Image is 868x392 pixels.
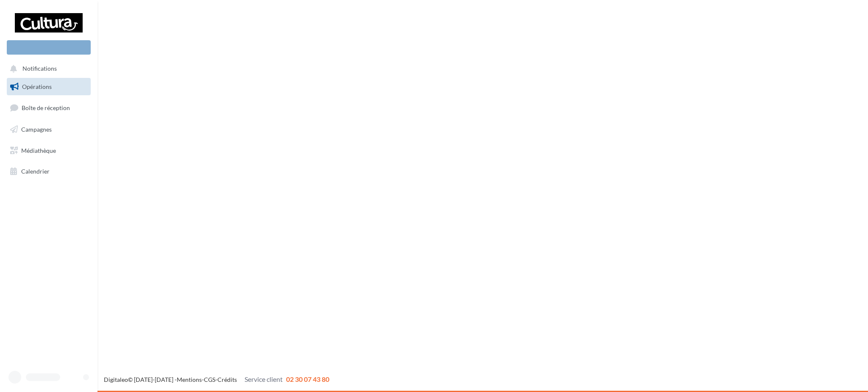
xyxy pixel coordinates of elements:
[22,83,52,90] span: Opérations
[21,146,56,154] span: Médiathèque
[286,375,329,383] span: 02 30 07 43 80
[21,126,52,133] span: Campagnes
[21,168,50,175] span: Calendrier
[217,376,237,383] a: Crédits
[5,121,92,138] a: Campagnes
[5,99,92,117] a: Boîte de réception
[204,376,215,383] a: CGS
[104,376,128,383] a: Digitaleo
[104,376,329,383] span: © [DATE]-[DATE] - - -
[22,65,57,72] span: Notifications
[5,78,92,96] a: Opérations
[5,142,92,160] a: Médiathèque
[7,40,91,55] div: Nouvelle campagne
[245,375,283,383] span: Service client
[177,376,202,383] a: Mentions
[5,163,92,180] a: Calendrier
[22,104,70,111] span: Boîte de réception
